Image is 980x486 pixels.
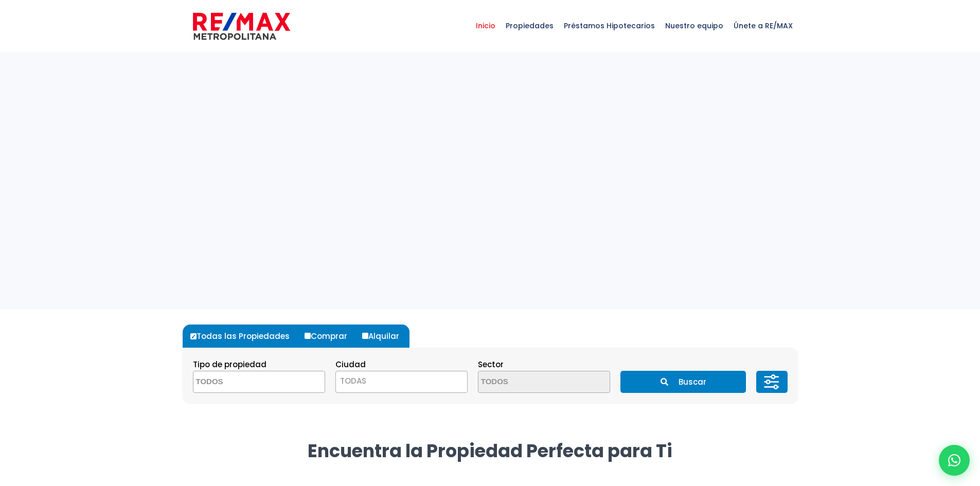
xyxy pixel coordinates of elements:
[188,325,300,348] label: Todas las Propiedades
[305,333,311,339] input: Comprar
[193,11,290,42] img: remax-metropolitana-logo
[190,333,197,339] input: Todas las Propiedades
[308,438,672,463] strong: Encuentra la Propiedad Perfecta para Ti
[471,10,501,41] span: Inicio
[478,371,578,393] textarea: Search
[660,10,728,41] span: Nuestro equipo
[335,359,366,370] span: Ciudad
[193,371,293,393] textarea: Search
[335,371,468,393] span: TODAS
[336,374,467,388] span: TODAS
[559,10,660,41] span: Préstamos Hipotecarios
[193,359,266,370] span: Tipo de propiedad
[620,371,746,393] button: Buscar
[728,10,798,41] span: Únete a RE/MAX
[302,325,358,348] label: Comprar
[478,359,504,370] span: Sector
[360,325,409,348] label: Alquilar
[362,333,368,339] input: Alquilar
[501,10,559,41] span: Propiedades
[340,375,366,386] span: TODAS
